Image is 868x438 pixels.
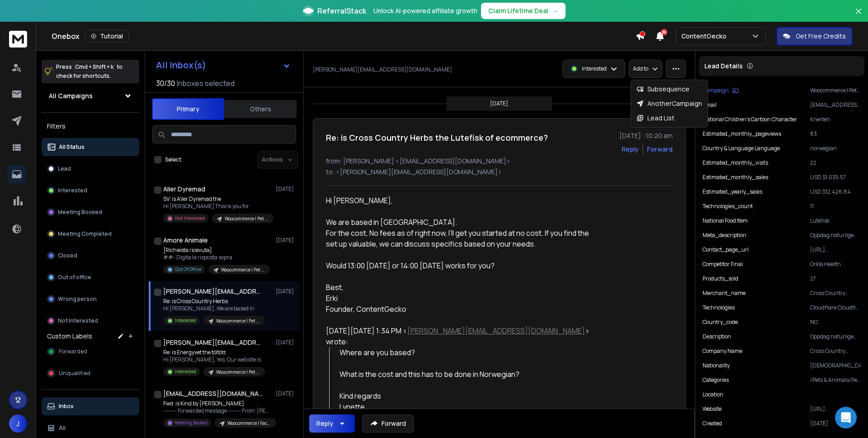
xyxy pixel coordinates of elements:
div: Founder, ContentGecko [326,304,590,314]
p: Interested [175,368,196,375]
span: ReferralStack [317,5,366,16]
p: norwegian [810,145,861,152]
span: 50 [661,29,667,35]
p: Re: is Cross Country Herbs [163,298,265,305]
p: Email [703,101,717,109]
div: Subsequence [637,85,689,94]
p: technologies [703,304,735,311]
p: [DATE] [276,390,296,397]
p: Unlock AI-powered affiliate growth [373,6,477,15]
p: Woocommerce | Face and body care | [PERSON_NAME]'s unhinged copy | [GEOGRAPHIC_DATA] | [DATE] [227,420,271,427]
button: Tutorial [85,30,129,43]
p: website [703,405,722,413]
p: Cloudflare:Cloudflare CDN:Google Ads Pixel:Google Adsense:Google Tag Manager:[DOMAIN_NAME]:Kinsta... [810,304,861,311]
p: 83 [810,130,861,138]
p: ContentGecko [681,32,730,41]
p: description [703,333,731,340]
p: products_sold [703,275,738,282]
p: categories [703,376,729,384]
p: National food item [703,217,748,224]
p: Cross Country Herbs [810,348,861,355]
span: Unqualified [59,370,90,377]
h3: Custom Labels [47,332,92,341]
p: Meeting Completed [58,230,112,238]
h1: Amore Animale [163,236,208,245]
p: Lead Details [704,62,743,71]
h1: [PERSON_NAME][EMAIL_ADDRESS][DOMAIN_NAME] [163,338,263,347]
p: All [59,424,66,432]
p: [DATE] [276,186,296,193]
p: Out of office [58,274,91,281]
p: USD $12,426.84 [810,188,861,195]
div: Another Campaign [637,99,702,108]
p: Interested [175,317,196,324]
h1: Re: is Cross Country Herbs the Lutefisk of ecommerce? [326,131,548,144]
button: Forward [362,414,414,433]
p: country_code [703,319,738,326]
p: Campaign [703,87,729,94]
p: National children’s cartoon character [703,116,797,123]
div: [DATE][DATE] 1:34 PM < > wrote: [326,325,590,347]
p: location [703,391,723,398]
div: Kind regards [340,390,590,401]
button: Claim Lifetime Deal [481,3,566,19]
p: Woocommerce | Pet Food & Supplies | [GEOGRAPHIC_DATA] | [PERSON_NAME]'s unhinged, Erki v2 | [DATE] [216,369,259,376]
p: Hi [PERSON_NAME] Thank you for [163,203,272,210]
h1: [EMAIL_ADDRESS][DOMAIN_NAME] [163,389,263,398]
span: Forwarded [59,348,87,355]
span: J [9,414,27,433]
div: What is the cost and this has to be done in Norwegian? [340,369,590,380]
p: 27 [810,275,861,282]
h3: Filters [42,120,139,133]
p: NO [810,319,861,326]
p: Cross Country Herbs [810,290,861,297]
p: estimated_monthly_pageviews [703,130,781,138]
p: SV: is Aller Dyremad the [163,195,272,203]
p: [URL][DOMAIN_NAME] [810,246,861,253]
p: Nationality [703,362,730,369]
p: Press to check for shortcuts. [56,62,123,81]
p: USD $1,035.57 [810,174,861,181]
div: Lead List [637,114,675,123]
p: Interested [582,65,607,72]
h3: Inboxes selected [177,78,235,89]
p: Lutefisk [810,217,861,224]
p: contact_page_url [703,246,749,253]
p: [Richiesta ricevuta] [163,247,270,254]
p: [PERSON_NAME][EMAIL_ADDRESS][DOMAIN_NAME] [313,66,452,73]
div: Reply [316,419,333,428]
p: Woocommerce | Pet Food & Supplies | [GEOGRAPHIC_DATA] | Eerik's unhinged, shorter | [DATE] [216,318,259,324]
span: Cmd + Shift + k [74,62,115,72]
p: [EMAIL_ADDRESS][DOMAIN_NAME] [810,101,861,109]
p: estimated_yearly_sales [703,188,762,195]
p: Meeting Booked [175,419,208,426]
p: Add to [633,65,648,72]
p: estimated_monthly_visits [703,159,768,167]
p: [DATE] [276,339,296,346]
div: Erki [326,293,590,304]
div: Best, [326,282,590,293]
p: Knerten [810,116,861,123]
p: Not Interested [58,317,98,324]
p: Woocommerce | Pet Food & Supplies | [GEOGRAPHIC_DATA] | Eerik's unhinged, shorter | [DATE] [810,87,861,94]
p: Re: is Energyvet the töltött [163,349,265,356]
h1: All Inbox(s) [156,61,206,70]
div: For the cost, No fees as of right now, I’ll get you started at no cost. If you find the set up va... [326,228,590,249]
h1: [PERSON_NAME][EMAIL_ADDRESS][DOMAIN_NAME] [163,287,263,296]
p: Get Free Credits [796,32,846,41]
p: Woocommerce | Pet Food & Supplies | [GEOGRAPHIC_DATA] | Eerik's unhinged, shorter | [DATE] [225,215,268,222]
p: [DATE] [490,100,508,107]
p: from: [PERSON_NAME] <[EMAIL_ADDRESS][DOMAIN_NAME]> [326,157,673,166]
p: Interested [58,187,87,194]
p: [DATE] [276,288,296,295]
button: Others [224,99,297,119]
a: [PERSON_NAME][EMAIL_ADDRESS][DOMAIN_NAME] [407,326,585,336]
div: Hi [PERSON_NAME], [326,195,590,206]
p: Wrong person [58,295,97,303]
p: Not Interested [175,215,205,222]
p: Country & Language Language [703,145,780,152]
p: Woocommerce | Pet Food & Supplies | [GEOGRAPHIC_DATA] | [PERSON_NAME]'s unhinged, Erki v2 | [DATE] [221,267,264,273]
p: [URL][DOMAIN_NAME] [810,405,861,413]
span: → [552,6,558,15]
p: estimated_monthly_sales [703,174,768,181]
